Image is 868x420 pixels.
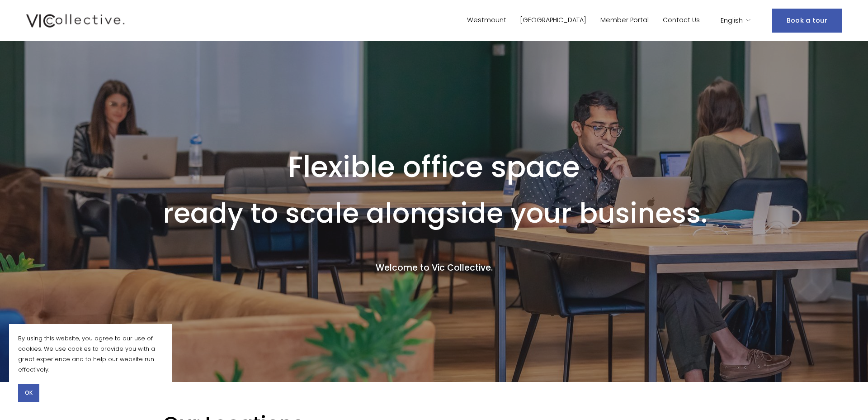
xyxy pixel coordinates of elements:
a: Member Portal [600,14,649,27]
section: Cookie banner [9,324,172,411]
a: Westmount [467,14,506,27]
span: OK [25,389,33,397]
span: English [721,15,743,27]
h4: Welcome to Vic Collective. [163,262,705,274]
button: OK [18,384,39,402]
a: [GEOGRAPHIC_DATA] [520,14,586,27]
img: Vic Collective [26,12,125,29]
div: language picker [721,14,751,27]
h1: ready to scale alongside your business. [163,200,708,227]
a: Book a tour [772,9,842,33]
a: Contact Us [663,14,700,27]
p: By using this website, you agree to our use of cookies. We use cookies to provide you with a grea... [18,333,163,375]
h1: Flexible office space [163,149,705,185]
